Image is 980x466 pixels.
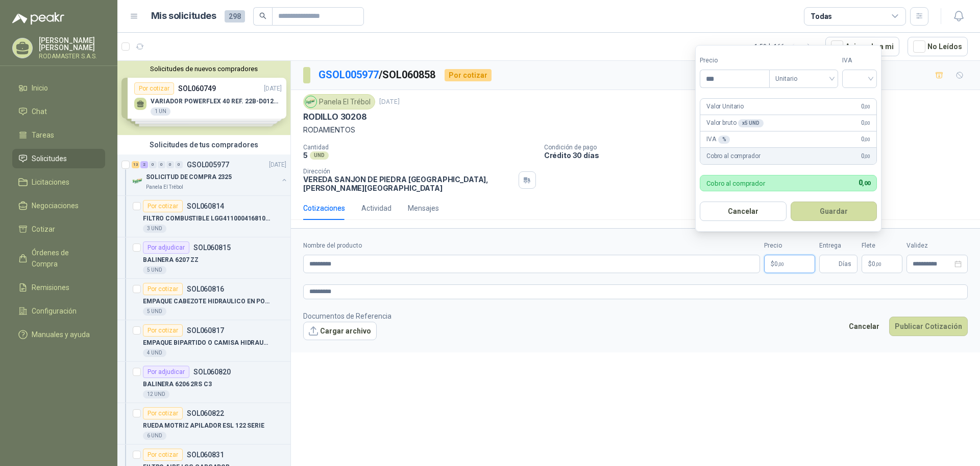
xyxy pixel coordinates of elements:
[193,244,231,251] p: SOL060815
[143,390,169,398] div: 12 UND
[117,362,290,403] a: Por adjudicarSOL060820BALINERA 6206 2RS C312 UND
[738,119,763,127] div: x 5 UND
[32,153,67,164] span: Solicitudes
[12,125,105,145] a: Tareas
[303,168,514,175] p: Dirección
[305,96,316,107] img: Company Logo
[12,78,105,98] a: Inicio
[408,203,439,214] div: Mensajes
[379,97,400,107] p: [DATE]
[310,151,329,160] div: UND
[166,161,174,168] div: 0
[906,241,968,251] label: Validez
[706,102,744,112] p: Valor Unitario
[12,149,105,168] a: Solicitudes
[32,329,90,340] span: Manuales y ayuda
[143,297,270,306] p: EMPAQUE CABEZOTE HIDRAULICO EN POLIURE
[32,200,79,211] span: Negociaciones
[143,225,166,233] div: 3 UND
[774,261,784,267] span: 0
[143,421,264,431] p: RUEDA MOTRIZ APILADOR ESL 122 SERIE
[700,202,787,221] button: Cancelar
[862,255,902,273] p: $ 0,00
[859,179,870,187] span: 0
[132,175,144,187] img: Company Logo
[825,37,899,56] button: Asignado a mi
[868,261,872,267] span: $
[143,366,189,378] div: Por adjudicar
[12,196,105,215] a: Negociaciones
[158,161,165,168] div: 0
[445,69,492,81] div: Por cotizar
[143,200,183,212] div: Por cotizar
[225,10,245,23] span: 298
[143,449,183,461] div: Por cotizar
[143,380,212,389] p: BALINERA 6206 2RS C3
[754,38,817,55] div: 1 - 50 de 166
[143,307,166,316] div: 5 UND
[32,176,69,188] span: Licitaciones
[889,317,968,336] button: Publicar Cotización
[32,106,47,117] span: Chat
[187,285,224,293] p: SOL060816
[12,12,64,25] img: Logo peakr
[117,196,290,237] a: Por cotizarSOL060814FILTRO COMBUSTIBLE LGG4110004168101 CARG3 UND
[259,12,266,19] span: search
[12,219,105,239] a: Cotizar
[706,180,765,187] p: Cobro al comprador
[143,338,270,348] p: EMPAQUE BIPARTIDO O CAMISA HIDRAULICA
[864,153,870,159] span: ,00
[39,37,105,51] p: [PERSON_NAME] [PERSON_NAME]
[318,67,436,83] p: / SOL060858
[318,69,379,81] a: GSOL005977
[117,320,290,362] a: Por cotizarSOL060817EMPAQUE BIPARTIDO O CAMISA HIDRAULICA4 UND
[12,102,105,121] a: Chat
[32,224,55,235] span: Cotizar
[861,135,870,144] span: 0
[303,241,760,251] label: Nombre del producto
[862,241,902,251] label: Flete
[12,278,105,297] a: Remisiones
[143,214,270,224] p: FILTRO COMBUSTIBLE LGG4110004168101 CARG
[908,37,968,56] button: No Leídos
[143,432,166,440] div: 6 UND
[32,282,69,293] span: Remisiones
[12,243,105,274] a: Órdenes de Compra
[117,403,290,445] a: Por cotizarSOL060822RUEDA MOTRIZ APILADOR ESL 122 SERIE6 UND
[187,203,224,210] p: SOL060814
[143,407,183,419] div: Por cotizar
[864,137,870,142] span: ,00
[117,279,290,320] a: Por cotizarSOL060816EMPAQUE CABEZOTE HIDRAULICO EN POLIURE5 UND
[839,255,851,273] span: Días
[303,322,377,340] button: Cargar archivo
[864,120,870,126] span: ,00
[303,151,308,160] p: 5
[187,451,224,458] p: SOL060831
[842,56,877,65] label: IVA
[12,325,105,344] a: Manuales y ayuda
[146,183,183,191] p: Panela El Trébol
[791,202,877,221] button: Guardar
[146,172,232,182] p: SOLICITUD DE COMPRA 2325
[187,327,224,334] p: SOL060817
[143,241,189,254] div: Por adjudicar
[861,151,870,161] span: 0
[303,124,968,136] p: RODAMIENTOS
[843,317,885,336] button: Cancelar
[764,241,815,251] label: Precio
[303,144,536,151] p: Cantidad
[193,368,231,375] p: SOL060820
[149,161,157,168] div: 0
[143,266,166,274] div: 5 UND
[775,71,832,86] span: Unitario
[361,203,391,214] div: Actividad
[861,102,870,112] span: 0
[819,241,857,251] label: Entrega
[32,129,54,141] span: Tareas
[175,161,183,168] div: 0
[303,310,391,322] p: Documentos de Referencia
[121,65,286,73] button: Solicitudes de nuevos compradores
[862,180,870,187] span: ,00
[303,175,514,192] p: VEREDA SANJON DE PIEDRA [GEOGRAPHIC_DATA] , [PERSON_NAME][GEOGRAPHIC_DATA]
[12,301,105,321] a: Configuración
